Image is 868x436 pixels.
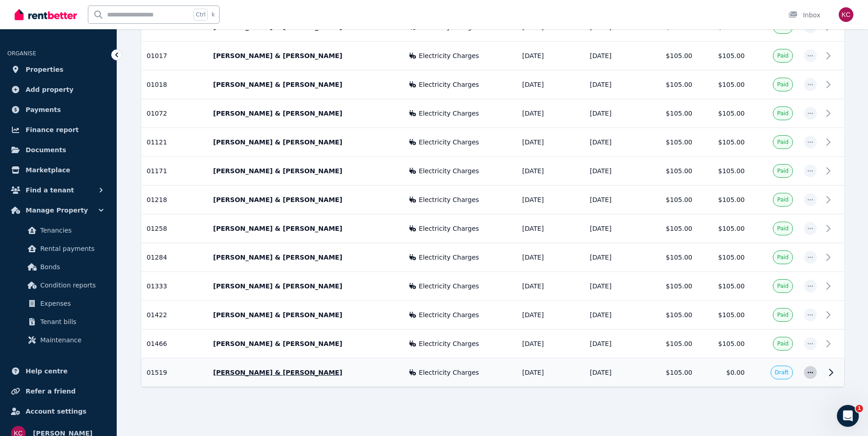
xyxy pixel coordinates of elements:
p: [PERSON_NAME] & [PERSON_NAME] [213,51,398,60]
p: [PERSON_NAME] & [PERSON_NAME] [213,253,398,262]
button: Find a tenant [7,181,109,199]
button: Manage Property [7,201,109,219]
span: Electricity Charges [419,166,479,175]
span: Electricity Charges [419,195,479,204]
td: [DATE] [584,99,646,128]
span: Finance report [26,124,79,135]
p: [PERSON_NAME] & [PERSON_NAME] [213,339,398,348]
td: [DATE] [584,301,646,330]
span: 01072 [147,110,167,117]
span: Documents [26,144,66,155]
span: 1 [856,405,863,412]
td: [DATE] [584,128,646,157]
td: $105.00 [646,186,698,214]
span: 01017 [147,52,167,59]
span: Paid [777,340,788,347]
a: Finance report [7,121,109,139]
span: Manage Property [26,205,88,216]
p: [PERSON_NAME] & [PERSON_NAME] [213,310,398,319]
td: $105.00 [698,128,750,157]
span: Refer a friend [26,386,75,397]
iframe: Intercom live chat [837,405,859,427]
span: 01422 [147,311,167,319]
span: Electricity Charges [419,253,479,262]
span: Maintenance [40,335,102,346]
span: 01121 [147,138,167,146]
a: Properties [7,60,109,79]
span: Electricity Charges [419,80,479,89]
td: [DATE] [517,214,584,243]
td: $105.00 [698,330,750,358]
span: Electricity Charges [419,282,479,291]
td: [DATE] [584,42,646,70]
span: Expenses [40,298,102,309]
td: [DATE] [584,186,646,214]
td: [DATE] [517,70,584,99]
td: [DATE] [584,272,646,301]
span: 01466 [147,340,167,347]
td: [DATE] [584,70,646,99]
td: $105.00 [698,186,750,214]
span: Ctrl [194,9,208,21]
span: Paid [777,254,788,261]
a: Bonds [11,258,106,276]
td: [DATE] [584,330,646,358]
a: Help centre [7,362,109,380]
div: Inbox [788,11,820,20]
img: RentBetter [15,8,77,21]
span: Paid [777,225,788,232]
td: $105.00 [646,128,698,157]
p: [PERSON_NAME] & [PERSON_NAME] [213,368,398,377]
a: Marketplace [7,161,109,179]
p: [PERSON_NAME] & [PERSON_NAME] [213,195,398,204]
td: [DATE] [517,99,584,128]
span: 01171 [147,167,167,175]
span: Electricity Charges [419,224,479,233]
img: Krystal Carew [839,7,853,22]
td: $105.00 [698,272,750,301]
td: [DATE] [584,157,646,186]
td: $0.00 [698,358,750,387]
span: Tenant bills [40,316,102,327]
a: Account settings [7,402,109,420]
td: [DATE] [517,358,584,387]
span: Paid [777,282,788,290]
td: [DATE] [517,272,584,301]
td: [DATE] [517,157,584,186]
span: 01333 [147,282,167,290]
span: Properties [26,64,64,75]
span: 01284 [147,254,167,261]
a: Refer a friend [7,382,109,400]
span: Draft [775,369,788,376]
span: Paid [777,81,788,88]
td: [DATE] [584,243,646,272]
td: $105.00 [646,99,698,128]
td: $105.00 [698,157,750,186]
span: Rental payments [40,243,102,254]
td: $105.00 [646,330,698,358]
span: Paid [777,110,788,117]
span: 01018 [147,81,167,88]
span: Tenancies [40,225,102,236]
span: Marketplace [26,165,70,175]
td: $105.00 [698,243,750,272]
span: Electricity Charges [419,51,479,60]
td: $105.00 [698,70,750,99]
a: Tenant bills [11,313,106,331]
span: Paid [777,138,788,146]
span: 01218 [147,196,167,203]
td: $105.00 [698,42,750,70]
span: Paid [777,311,788,319]
td: $105.00 [698,301,750,330]
p: [PERSON_NAME] & [PERSON_NAME] [213,80,398,89]
span: Electricity Charges [419,368,479,377]
td: [DATE] [517,330,584,358]
span: Paid [777,196,788,203]
a: Expenses [11,294,106,313]
a: Documents [7,141,109,159]
a: Payments [7,101,109,119]
span: Electricity Charges [419,310,479,319]
span: Electricity Charges [419,339,479,348]
a: Rental payments [11,239,106,258]
span: Payments [26,104,61,115]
